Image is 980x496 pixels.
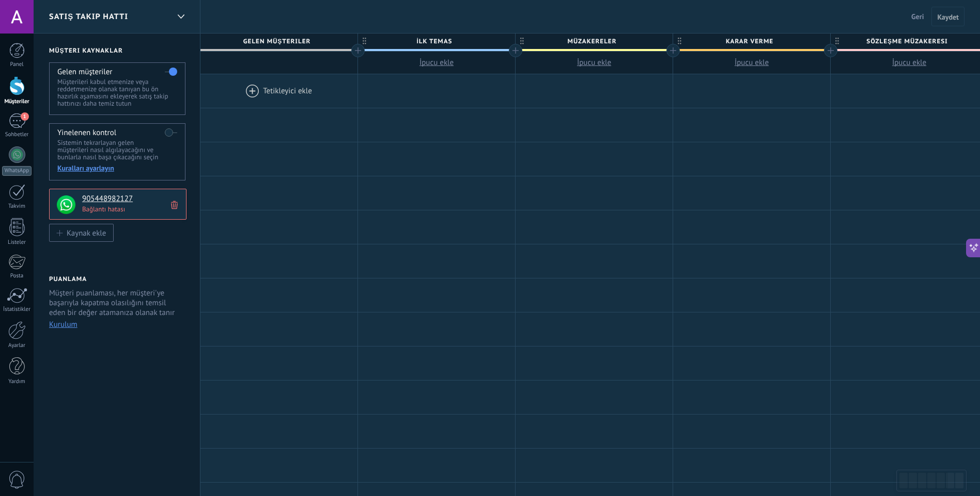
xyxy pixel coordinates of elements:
span: İpucu ekle [419,58,454,68]
p: Sistemin tekrarlayan gelen müşterileri nasıl algılayacağını ve bunlarla nasıl başa çıkacağını seçin [57,139,177,161]
div: Listeler [2,239,32,246]
span: Kaydet [937,13,959,21]
button: İpucu ekle [358,52,515,74]
span: Satış Takip Hattı [49,12,128,22]
div: Gelen müşteriler [200,34,357,49]
div: Satış Takip Hattı [172,7,190,27]
button: İpucu ekle [673,52,830,74]
button: Kurulum [49,320,77,329]
span: İlk temas [358,34,510,49]
h4: 905448982127 [82,194,179,204]
div: İstatistikler [2,306,32,313]
div: Yardım [2,378,32,385]
h4: Yinelenen kontrol [57,128,116,138]
span: Müzakereler [516,34,667,49]
p: Bağlantı hatası [82,205,180,213]
span: Gelen müşteriler [200,34,352,49]
p: Müşterileri kabul etmenize veya reddetmenize olanak tanıyan bu ön hazırlık aşamasını ekleyerek sa... [57,78,177,107]
span: Geri [911,12,924,21]
div: Müşteriler [2,98,32,105]
span: 1 [21,112,29,121]
div: Panel [2,61,32,68]
button: İpucu ekle [516,52,673,74]
div: Karar verme [673,34,830,49]
div: Sohbetler [2,131,32,138]
button: Kaydet [931,7,965,26]
button: Geri [907,9,928,24]
div: Ayarlar [2,342,32,349]
div: İlk temas [358,34,515,49]
span: İpucu ekle [892,58,926,68]
p: Müşteri puanlaması, her müşteri'ye başarıyla kapatma olasılığını temsil eden bir değer atamanıza ... [49,288,178,318]
img: logo_min.png [57,195,75,214]
div: Posta [2,273,32,279]
h2: Müşteri Kaynaklar [49,47,186,55]
div: Müzakereler [516,34,673,49]
div: Kaynak ekle [67,228,106,237]
h2: Puanlama [49,275,87,283]
span: İpucu ekle [577,58,611,68]
span: Karar verme [673,34,825,49]
h4: Gelen müşteriler [57,67,112,77]
div: WhatsApp [2,166,32,176]
div: Takvim [2,203,32,210]
span: İpucu ekle [735,58,769,68]
button: Kaynak ekle [49,224,114,242]
div: Kuralları ayarlayın [57,163,177,173]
